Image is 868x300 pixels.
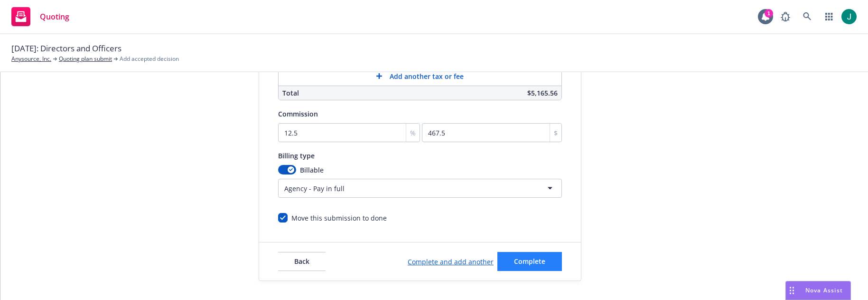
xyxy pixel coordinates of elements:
[408,257,494,267] a: Complete and add another
[59,55,112,63] a: Quoting plan submit
[278,151,315,160] span: Billing type
[11,55,51,63] a: Anysource, Inc.
[514,257,545,266] span: Complete
[841,9,857,24] img: photo
[8,3,73,30] a: Quoting
[294,257,309,266] span: Back
[282,88,299,97] span: Total
[805,286,843,294] span: Nova Assist
[278,252,326,271] button: Back
[120,55,179,63] span: Add accepted decision
[820,7,839,26] a: Switch app
[554,128,558,138] span: $
[279,67,561,86] button: Add another tax or fee
[527,88,558,97] span: $5,165.56
[798,7,817,26] a: Search
[390,71,464,81] span: Add another tax or fee
[776,7,795,26] a: Report a Bug
[786,281,798,300] div: Drag to move
[410,128,416,138] span: %
[278,165,562,175] div: Billable
[40,13,69,20] span: Quoting
[11,42,121,55] span: [DATE]: Directors and Officers
[278,109,318,118] span: Commission
[785,281,851,300] button: Nova Assist
[765,8,773,16] div: 1
[291,213,387,223] div: Move this submission to done
[497,252,562,271] button: Complete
